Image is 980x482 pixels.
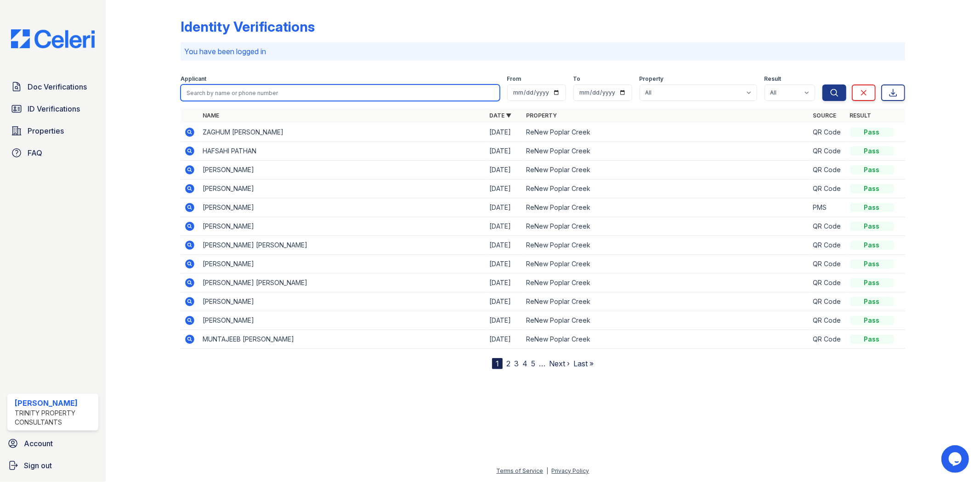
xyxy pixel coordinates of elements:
td: [DATE] [486,179,523,198]
td: ReNew Poplar Creek [523,123,810,142]
div: Pass [850,335,894,344]
iframe: chat widget [941,445,971,473]
a: 4 [522,359,527,368]
td: [PERSON_NAME] [199,161,486,179]
div: | [547,467,549,474]
div: Pass [850,203,894,212]
td: ReNew Poplar Creek [523,274,810,292]
td: ReNew Poplar Creek [523,311,810,330]
td: QR Code [810,255,846,274]
a: 2 [506,359,510,368]
p: You have been logged in [184,46,901,57]
label: To [573,75,581,83]
a: Date ▼ [490,112,512,119]
span: Account [24,438,53,449]
a: Property [527,112,557,119]
a: Privacy Policy [552,467,589,474]
div: Pass [850,259,894,269]
td: ZAGHUM [PERSON_NAME] [199,123,486,142]
td: [PERSON_NAME] [PERSON_NAME] [199,236,486,255]
td: [PERSON_NAME] [199,217,486,236]
div: 1 [492,358,503,369]
td: ReNew Poplar Creek [523,217,810,236]
a: Last » [573,359,594,368]
span: Doc Verifications [28,81,87,92]
td: ReNew Poplar Creek [523,198,810,217]
td: [PERSON_NAME] [199,255,486,274]
a: Name [203,112,219,119]
a: FAQ [7,144,98,162]
td: ReNew Poplar Creek [523,142,810,161]
td: [DATE] [486,311,523,330]
td: [DATE] [486,217,523,236]
input: Search by name or phone number [181,84,499,101]
td: ReNew Poplar Creek [523,292,810,311]
td: [DATE] [486,255,523,274]
td: QR Code [810,274,846,292]
div: Pass [850,297,894,306]
td: QR Code [810,161,846,179]
div: Pass [850,241,894,250]
td: QR Code [810,311,846,330]
td: [DATE] [486,123,523,142]
div: Pass [850,128,894,137]
td: ReNew Poplar Creek [523,236,810,255]
a: Account [4,434,102,453]
span: … [539,358,545,369]
a: ID Verifications [7,100,98,118]
a: Source [813,112,837,119]
div: Pass [850,165,894,174]
td: [PERSON_NAME] [199,292,486,311]
span: Properties [28,125,64,136]
a: Properties [7,122,98,140]
td: [PERSON_NAME] [PERSON_NAME] [199,274,486,292]
div: Pass [850,184,894,193]
td: ReNew Poplar Creek [523,330,810,349]
div: Pass [850,316,894,325]
td: [DATE] [486,330,523,349]
div: Pass [850,146,894,156]
a: Sign out [4,456,102,475]
td: [DATE] [486,198,523,217]
td: [PERSON_NAME] [199,179,486,198]
td: QR Code [810,236,846,255]
td: QR Code [810,217,846,236]
td: QR Code [810,142,846,161]
span: ID Verifications [28,103,80,114]
td: [DATE] [486,236,523,255]
a: Doc Verifications [7,78,98,96]
a: 5 [531,359,535,368]
label: Result [765,75,782,83]
div: Pass [850,278,894,287]
td: [DATE] [486,161,523,179]
td: ReNew Poplar Creek [523,179,810,198]
td: QR Code [810,179,846,198]
td: MUNTAJEEB [PERSON_NAME] [199,330,486,349]
div: Trinity Property Consultants [15,409,95,427]
td: [DATE] [486,142,523,161]
td: ReNew Poplar Creek [523,255,810,274]
div: Pass [850,222,894,231]
td: [DATE] [486,274,523,292]
span: FAQ [28,147,42,158]
a: 3 [514,359,519,368]
label: Property [640,75,664,83]
a: Terms of Service [497,467,544,474]
span: Sign out [24,460,52,471]
div: [PERSON_NAME] [15,398,95,409]
a: Result [850,112,872,119]
label: Applicant [181,75,206,83]
a: Next › [549,359,570,368]
td: QR Code [810,330,846,349]
td: [PERSON_NAME] [199,311,486,330]
div: Identity Verifications [181,18,315,35]
td: [DATE] [486,292,523,311]
img: CE_Logo_Blue-a8612792a0a2168367f1c8372b55b34899dd931a85d93a1a3d3e32e68fde9ad4.png [4,29,102,48]
td: QR Code [810,292,846,311]
td: [PERSON_NAME] [199,198,486,217]
td: ReNew Poplar Creek [523,161,810,179]
td: PMS [810,198,846,217]
td: QR Code [810,123,846,142]
td: HAFSAHI PATHAN [199,142,486,161]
